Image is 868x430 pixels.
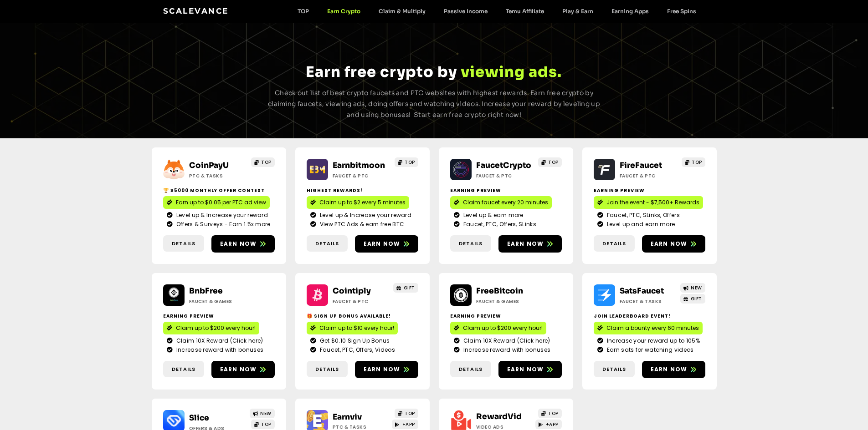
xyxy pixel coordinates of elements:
span: NEW [691,284,702,291]
a: Claim & Multiply [370,8,435,15]
span: Details [315,240,339,248]
a: Details [594,361,635,378]
a: GIFT [393,283,418,293]
a: Earnbitmoon [333,161,385,170]
span: Earn now [364,240,401,248]
h2: Earning Preview [450,187,562,194]
span: Claim faucet every 20 minutes [463,198,548,207]
a: CoinPayU [189,161,229,170]
span: View PTC Ads & earn free BTC [318,220,404,228]
a: +APP [535,420,562,429]
span: Claim a bounty every 60 minutes [606,324,699,332]
span: Details [459,240,483,248]
span: Level up & Increase your reward [318,211,411,219]
span: TOP [261,421,272,428]
span: Increase reward with bonuses [174,346,263,354]
span: Join the event - $7,500+ Rewards [606,198,699,207]
span: Claim up to $2 every 5 minutes [319,198,406,207]
span: Details [602,365,626,373]
span: Level up and earn more [605,220,675,228]
a: NEW [680,283,705,293]
span: Earn now [507,365,544,374]
span: Details [315,365,339,373]
span: TOP [692,159,702,166]
a: Earn now [355,235,418,253]
h2: ptc & Tasks [189,172,246,179]
a: Earnviv [333,412,362,422]
a: Earn Crypto [318,8,370,15]
a: TOP [682,157,705,167]
span: Details [459,365,483,373]
span: Details [172,365,195,373]
span: Details [172,240,195,248]
span: Faucet, PTC, Offers, Videos [318,346,395,354]
h2: Faucet & PTC [476,172,533,179]
span: Faucet, PTC, Offers, SLinks [461,220,536,228]
span: GIFT [404,284,415,291]
span: NEW [260,410,272,417]
a: Scalevance [163,6,229,15]
span: Earn up to $0.05 per PTC ad view [176,198,266,207]
h2: Join Leaderboard event! [594,313,705,319]
span: TOP [261,159,272,166]
span: Earn free crypto by [306,63,457,81]
h2: Faucet & Tasks [620,298,677,305]
span: Earn now [507,240,544,248]
a: Details [594,235,635,252]
a: Join the event - $7,500+ Rewards [594,196,703,209]
a: RewardVid [476,412,522,421]
a: Earn now [498,235,562,253]
span: Level up & Increase your reward [174,211,268,219]
h2: Earning Preview [450,313,562,319]
a: Details [450,235,491,252]
span: TOP [548,159,559,166]
a: Details [450,361,491,378]
a: Earning Apps [602,8,658,15]
span: Earn now [220,240,257,248]
a: Claim 10X Reward (Click here) [167,337,271,345]
a: Details [163,361,204,378]
span: Earn now [651,365,688,374]
a: Earn now [211,361,275,378]
h2: Faucet & PTC [333,172,390,179]
a: Free Spins [658,8,705,15]
span: Faucet, PTC, SLinks, Offers [605,211,680,219]
a: TOP [538,157,562,167]
a: Earn up to $0.05 per PTC ad view [163,196,270,209]
span: Offers & Surveys - Earn 1.5x more [174,220,271,228]
a: Earn now [642,235,705,253]
a: FaucetCrypto [476,161,531,170]
span: Details [602,240,626,248]
h2: Faucet & PTC [620,172,677,179]
a: Play & Earn [553,8,602,15]
span: Get $0.10 Sign Up Bonus [318,337,390,345]
a: Passive Income [435,8,497,15]
a: NEW [250,409,275,418]
a: TOP [538,409,562,418]
a: Details [307,235,348,252]
span: TOP [405,159,415,166]
span: Claim 10X Reward (Click here) [461,337,550,345]
a: Claim a bounty every 60 minutes [594,322,703,334]
span: +APP [546,421,559,428]
a: Temu Affiliate [497,8,553,15]
a: Earn now [211,235,275,253]
span: Claim up to $200 every hour! [176,324,256,332]
h2: Faucet & Games [189,298,246,305]
p: Check out list of best crypto faucets and PTC websites with highest rewards. Earn free crypto by ... [265,88,604,120]
span: +APP [402,421,415,428]
a: FireFaucet [620,161,662,170]
span: Increase your reward up to 105% [605,337,700,345]
a: Details [307,361,348,378]
a: TOP [251,420,275,429]
a: Claim 10X Reward (Click here) [454,337,558,345]
h2: Faucet & Games [476,298,533,305]
span: Earn now [220,365,257,374]
a: SatsFaucet [620,286,664,296]
h2: Earning Preview [594,187,705,194]
span: Earn now [364,365,401,374]
a: Claim up to $200 every hour! [163,322,259,334]
a: GIFT [680,294,705,304]
a: Earn now [642,361,705,378]
a: TOP [395,157,418,167]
